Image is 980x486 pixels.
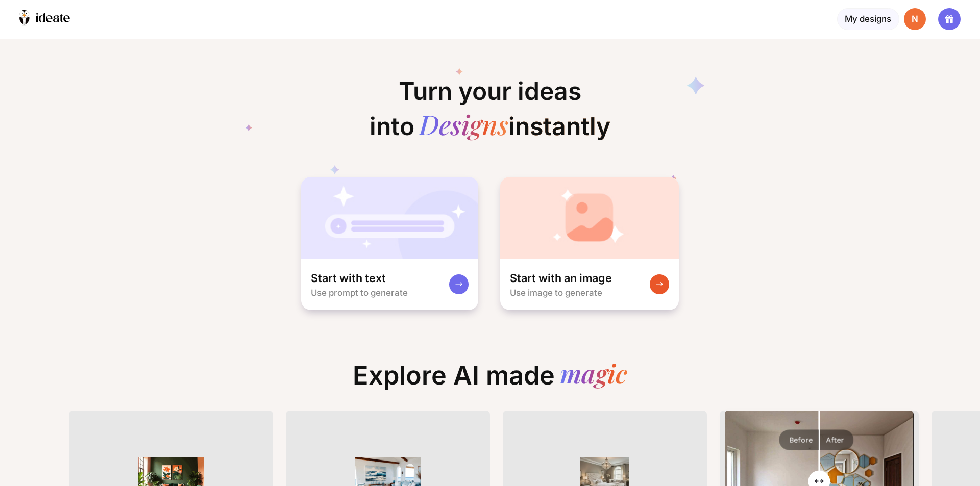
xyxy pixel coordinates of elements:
[301,177,479,259] img: startWithTextCardBg.jpg
[311,288,408,298] div: Use prompt to generate
[500,177,679,259] img: startWithImageCardBg.jpg
[904,8,926,30] div: N
[510,288,602,298] div: Use image to generate
[343,360,637,400] div: Explore AI made
[510,271,612,286] div: Start with an image
[311,271,386,286] div: Start with text
[560,360,627,391] div: magic
[837,8,899,30] div: My designs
